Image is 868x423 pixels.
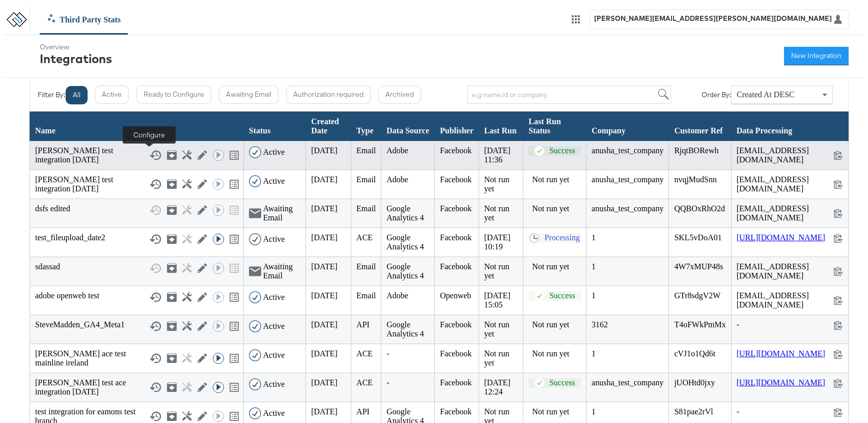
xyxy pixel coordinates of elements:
[228,381,240,393] svg: View missing tracking codes
[674,146,718,155] span: RjqtBORewh
[592,349,596,358] span: 1
[674,378,715,387] span: jUOHtd0jxy
[386,378,389,387] span: -
[669,111,731,140] th: Customer Ref
[386,175,408,184] span: Adobe
[532,204,581,213] div: Not run yet
[737,291,843,309] div: [EMAIL_ADDRESS][DOMAIN_NAME]
[40,43,112,51] div: Overview
[674,233,721,242] span: SKL5vDoA01
[484,175,509,193] span: Not run yet
[484,378,511,396] span: [DATE] 12:24
[532,320,581,329] div: Not run yet
[484,320,509,338] span: Not run yet
[311,349,338,358] span: [DATE]
[737,146,843,164] div: [EMAIL_ADDRESS][DOMAIN_NAME]
[182,150,190,160] button: Configure
[440,349,471,358] span: Facebook
[311,407,338,416] span: [DATE]
[356,291,376,300] span: Email
[592,175,663,184] span: anusha_test_company
[467,86,671,104] input: e.g name,id or company
[35,291,238,303] div: adobe openweb test
[356,349,373,358] span: ACE
[311,204,338,213] span: [DATE]
[386,291,408,300] span: Adobe
[356,407,370,416] span: API
[95,86,129,104] button: Active
[35,233,238,245] div: test_fileupload_date2
[737,175,843,193] div: [EMAIL_ADDRESS][DOMAIN_NAME]
[484,262,509,280] span: Not run yet
[484,233,511,251] span: [DATE] 10:19
[263,148,285,157] div: Active
[440,407,471,416] span: Facebook
[386,146,408,155] span: Adobe
[228,233,240,245] svg: View missing tracking codes
[228,291,240,303] svg: View missing tracking codes
[737,407,843,417] div: -
[592,262,596,271] span: 1
[263,380,285,389] div: Active
[549,146,575,156] div: Success
[731,111,848,140] th: Data Processing
[440,233,471,242] span: Facebook
[35,146,238,164] div: [PERSON_NAME] test integration [DATE]
[311,378,338,387] span: [DATE]
[263,235,285,244] div: Active
[674,262,723,271] span: 4W7xMUP48s
[228,149,240,161] svg: View missing tracking codes
[674,349,715,358] span: cVJ1o1Qd6t
[263,293,285,302] div: Active
[228,178,240,190] svg: View missing tracking codes
[219,86,278,104] button: Awaiting Email
[311,233,338,242] span: [DATE]
[386,349,389,358] span: -
[440,291,471,300] span: Openweb
[484,204,509,222] span: Not run yet
[674,291,720,300] span: GTr8sdgV2W
[737,378,825,388] a: [URL][DOMAIN_NAME]
[674,204,725,213] span: QQBOxRhO2d
[40,14,128,24] a: Third Party Stats
[311,320,338,329] span: [DATE]
[545,233,580,243] div: Processing
[549,378,575,388] div: Success
[35,378,238,397] div: [PERSON_NAME] test ace integration [DATE]
[311,146,338,155] span: [DATE]
[351,111,381,140] th: Type
[737,320,843,330] div: -
[286,86,371,104] button: Authorization required
[386,320,424,338] span: Google Analytics 4
[356,175,376,184] span: Email
[702,91,731,99] div: Order By:
[592,233,596,242] span: 1
[737,262,843,280] div: [EMAIL_ADDRESS][DOMAIN_NAME]
[484,349,509,367] span: Not run yet
[435,111,479,140] th: Publisher
[263,262,300,280] div: Awaiting Email
[484,291,511,309] span: [DATE] 15:05
[356,233,373,242] span: ACE
[440,378,471,387] span: Facebook
[66,86,88,104] button: All
[228,352,240,364] svg: View missing tracking codes
[674,175,717,184] span: nvqjMudSnn
[243,111,305,140] th: Status
[38,91,65,99] div: Filter By:
[35,204,238,216] div: dsfs edited
[356,204,376,213] span: Email
[263,204,300,222] div: Awaiting Email
[311,175,338,184] span: [DATE]
[532,407,581,416] div: Not run yet
[440,262,471,271] span: Facebook
[386,262,424,280] span: Google Analytics 4
[592,146,663,155] span: anusha_test_company
[737,204,843,222] div: [EMAIL_ADDRESS][DOMAIN_NAME]
[30,111,244,140] th: Name
[378,86,421,104] button: Archived
[35,175,238,193] div: [PERSON_NAME] test integration [DATE]
[311,262,338,271] span: [DATE]
[532,349,581,358] div: Not run yet
[228,410,240,422] svg: View missing tracking codes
